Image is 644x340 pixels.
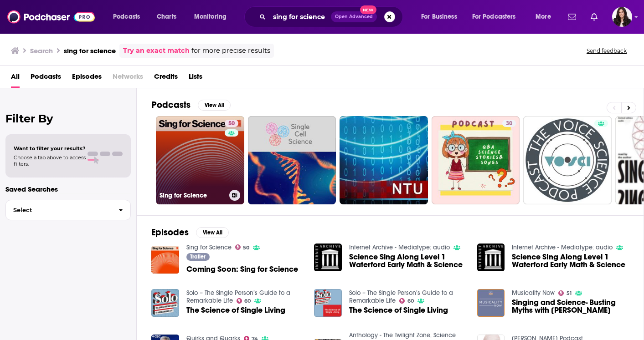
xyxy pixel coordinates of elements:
h2: Filter By [5,112,131,125]
span: Podcasts [113,10,140,23]
img: Singing and Science- Busting Myths with Allan Hubert-Wright [477,289,505,317]
button: open menu [415,10,469,24]
input: Search podcasts, credits, & more... [269,10,331,24]
span: Networks [113,69,143,88]
a: 60 [237,298,251,304]
a: 30 [432,116,520,204]
a: Episodes [72,69,102,88]
h3: sing for science [64,46,116,55]
img: The Science of Single Living [314,289,342,317]
span: For Business [421,10,457,23]
span: Logged in as RebeccaShapiro [612,7,632,27]
button: Select [5,200,131,220]
button: Show profile menu [612,7,632,27]
a: 30 [502,120,516,127]
a: Podcasts [31,69,61,88]
a: 51 [558,290,572,296]
h2: Episodes [151,227,189,238]
a: Solo – The Single Person’s Guide to a Remarkable Life [349,289,453,304]
span: Select [6,207,111,213]
a: Internet Archive - Mediatype: audio [349,244,450,251]
a: 50 [235,244,250,250]
a: The Science of Single Living [186,306,285,314]
span: Charts [157,10,176,23]
span: New [360,5,376,14]
span: 30 [506,119,512,128]
button: Open AdvancedNew [331,11,377,22]
button: open menu [466,10,529,24]
a: Science SIng Along Level 1 Waterford Early Math & Science [512,253,629,269]
a: The Science of Single Living [349,306,448,314]
a: EpisodesView All [151,227,229,238]
h2: Podcasts [151,99,191,111]
img: User Profile [612,7,632,27]
span: Want to filter your results? [14,145,86,152]
a: Try an exact match [123,46,190,56]
img: The Science of Single Living [151,289,179,317]
a: Charts [151,10,182,24]
a: PodcastsView All [151,99,231,111]
button: Send feedback [584,47,629,55]
span: 60 [407,299,414,303]
a: 60 [399,298,414,304]
p: Saved Searches [5,185,131,193]
span: 51 [567,291,572,295]
button: open menu [188,10,238,24]
button: View All [196,227,229,238]
button: open menu [529,10,562,24]
a: Show notifications dropdown [564,9,580,25]
div: Search podcasts, credits, & more... [253,6,412,27]
span: Monitoring [194,10,227,23]
span: Open Advanced [335,15,373,19]
a: Lists [189,69,202,88]
h3: Sing for Science [160,192,226,199]
a: Musicality Now [512,289,555,297]
a: 50 [225,120,238,127]
a: Science Sing Along Level 1 Waterford Early Math & Science [349,253,466,269]
a: Credits [154,69,178,88]
img: Science Sing Along Level 1 Waterford Early Math & Science [314,244,342,271]
a: Solo – The Single Person’s Guide to a Remarkable Life [186,289,290,304]
span: More [536,10,551,23]
a: 50Sing for Science [156,116,244,204]
a: Coming Soon: Sing for Science [186,265,298,273]
button: open menu [107,10,152,24]
span: Trailer [190,254,206,259]
span: 50 [228,119,235,128]
span: Choose a tab above to access filters. [14,154,86,167]
img: Coming Soon: Sing for Science [151,246,179,274]
span: for more precise results [191,46,270,56]
h3: Search [30,46,53,55]
a: Singing and Science- Busting Myths with Allan Hubert-Wright [512,299,629,314]
span: Singing and Science- Busting Myths with [PERSON_NAME] [512,299,629,314]
a: Sing for Science [186,244,232,251]
span: 50 [243,246,249,250]
a: Internet Archive - Mediatype: audio [512,244,613,251]
button: View All [198,100,231,111]
img: Podchaser - Follow, Share and Rate Podcasts [7,8,95,25]
a: All [11,69,20,88]
img: Science SIng Along Level 1 Waterford Early Math & Science [477,244,505,271]
span: 60 [244,299,251,303]
a: Show notifications dropdown [587,9,601,25]
span: For Podcasters [472,10,516,23]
